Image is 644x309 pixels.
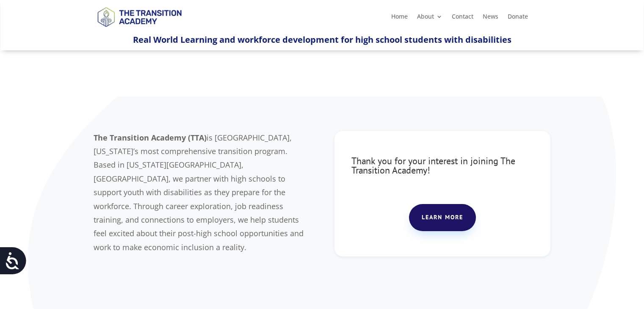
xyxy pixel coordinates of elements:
[508,14,528,23] a: Donate
[483,14,498,23] a: News
[94,2,185,32] img: TTA Brand_TTA Primary Logo_Horizontal_Light BG
[94,25,185,33] a: Logo-Noticias
[409,204,476,231] a: Learn more
[94,132,207,143] b: The Transition Academy (TTA)
[351,155,515,176] span: Thank you for your interest in joining The Transition Academy!
[133,34,511,45] span: Real World Learning and workforce development for high school students with disabilities
[417,14,442,23] a: About
[391,14,408,23] a: Home
[452,14,473,23] a: Contact
[94,132,304,252] span: is [GEOGRAPHIC_DATA], [US_STATE]’s most comprehensive transition program. Based in [US_STATE][GEO...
